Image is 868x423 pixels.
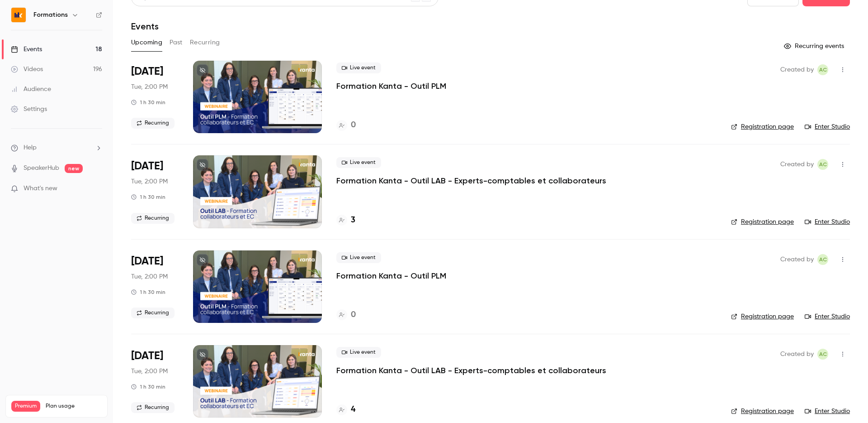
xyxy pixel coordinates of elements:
[819,349,827,360] span: AC
[190,35,220,50] button: Recurring
[336,270,446,281] a: Formation Kanta - Outil PLM
[131,383,165,390] div: 1 h 30 min
[817,64,828,75] span: Anaïs Cachelou
[131,118,175,129] span: Recurring
[131,288,165,296] div: 1 h 30 min
[351,119,356,131] h4: 0
[805,122,850,131] a: Enter Studio
[817,254,828,265] span: Anaïs Cachelou
[11,401,40,412] span: Premium
[131,349,163,363] span: [DATE]
[819,64,827,75] span: AC
[780,39,850,53] button: Recurring events
[731,217,794,226] a: Registration page
[336,214,355,226] a: 3
[131,64,163,79] span: [DATE]
[24,184,57,193] span: What's new
[805,312,850,321] a: Enter Studio
[351,309,356,321] h4: 0
[170,35,183,50] button: Past
[336,365,606,376] a: Formation Kanta - Outil LAB - Experts-comptables et collaborateurs
[805,217,850,226] a: Enter Studio
[131,155,179,228] div: Aug 19 Tue, 2:00 PM (Europe/Paris)
[131,402,175,413] span: Recurring
[11,85,51,94] div: Audience
[131,61,179,133] div: Aug 19 Tue, 2:00 PM (Europe/Paris)
[65,164,83,173] span: new
[780,254,814,265] span: Created by
[33,10,68,19] h6: Formations
[336,309,356,321] a: 0
[351,214,355,226] h4: 3
[91,185,102,193] iframe: Noticeable Trigger
[131,213,175,224] span: Recurring
[131,308,175,318] span: Recurring
[11,65,43,74] div: Videos
[336,81,446,91] a: Formation Kanta - Outil PLM
[131,193,165,201] div: 1 h 30 min
[351,404,355,416] h4: 4
[819,159,827,170] span: AC
[336,157,381,168] span: Live event
[11,45,42,54] div: Events
[805,407,850,416] a: Enter Studio
[131,272,168,281] span: Tue, 2:00 PM
[11,105,47,114] div: Settings
[131,21,159,32] h1: Events
[11,8,26,22] img: Formations
[131,367,168,376] span: Tue, 2:00 PM
[131,159,163,173] span: [DATE]
[336,119,356,131] a: 0
[817,349,828,360] span: Anaïs Cachelou
[131,82,168,91] span: Tue, 2:00 PM
[131,35,162,50] button: Upcoming
[131,177,168,186] span: Tue, 2:00 PM
[131,345,179,418] div: Aug 26 Tue, 2:00 PM (Europe/Paris)
[131,99,165,106] div: 1 h 30 min
[780,64,814,75] span: Created by
[131,254,163,269] span: [DATE]
[24,143,37,153] span: Help
[24,163,59,173] a: SpeakerHub
[131,250,179,323] div: Aug 26 Tue, 2:00 PM (Europe/Paris)
[780,349,814,360] span: Created by
[336,347,381,358] span: Live event
[817,159,828,170] span: Anaïs Cachelou
[731,122,794,131] a: Registration page
[336,62,381,73] span: Live event
[11,143,102,153] li: help-dropdown-opener
[336,252,381,263] span: Live event
[46,403,102,410] span: Plan usage
[819,254,827,265] span: AC
[780,159,814,170] span: Created by
[336,404,355,416] a: 4
[731,312,794,321] a: Registration page
[731,407,794,416] a: Registration page
[336,175,606,186] a: Formation Kanta - Outil LAB - Experts-comptables et collaborateurs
